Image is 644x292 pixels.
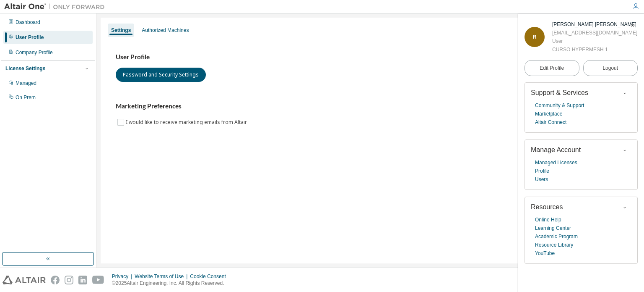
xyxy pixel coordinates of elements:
[116,53,625,61] h3: User Profile
[535,241,573,249] a: Resource Library
[4,3,109,11] img: Altair One
[142,27,189,34] div: Authorized Machines
[552,20,637,29] div: RUBEN DARIO BEJARANO ROJAS
[3,276,46,284] img: altair_logo.svg
[190,273,231,280] div: Cookie Consent
[535,224,571,232] a: Learning Center
[51,276,60,284] img: facebook.svg
[112,273,135,280] div: Privacy
[602,64,618,72] span: Logout
[16,34,44,41] div: User Profile
[116,102,625,110] h3: Marketing Preferences
[5,65,45,72] div: License Settings
[126,117,249,127] label: I would like to receive marketing emails from Altair
[16,49,53,56] div: Company Profile
[535,110,562,118] a: Marketplace
[535,232,578,241] a: Academic Program
[535,249,555,258] a: YouTube
[16,94,36,101] div: On Prem
[535,101,584,110] a: Community & Support
[78,276,87,284] img: linkedin.svg
[112,280,231,287] p: © 2025 Altair Engineering, Inc. All Rights Reserved.
[16,80,36,87] div: Managed
[531,146,581,153] span: Manage Account
[535,216,561,224] a: Online Help
[535,175,548,184] a: Users
[65,276,73,284] img: instagram.svg
[552,29,637,37] div: [EMAIL_ADDRESS][DOMAIN_NAME]
[535,158,577,167] a: Managed Licenses
[16,19,40,26] div: Dashboard
[552,45,637,54] div: CURSO HYPERMESH 1
[135,273,190,280] div: Website Terms of Use
[552,37,637,45] div: User
[111,27,131,34] div: Settings
[116,68,206,82] button: Password and Security Settings
[92,276,104,284] img: youtube.svg
[531,89,588,96] span: Support & Services
[525,60,579,76] a: Edit Profile
[583,60,638,76] button: Logout
[535,167,549,175] a: Profile
[531,203,563,210] span: Resources
[535,118,566,126] a: Altair Connect
[533,34,537,40] span: R
[540,65,564,71] span: Edit Profile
